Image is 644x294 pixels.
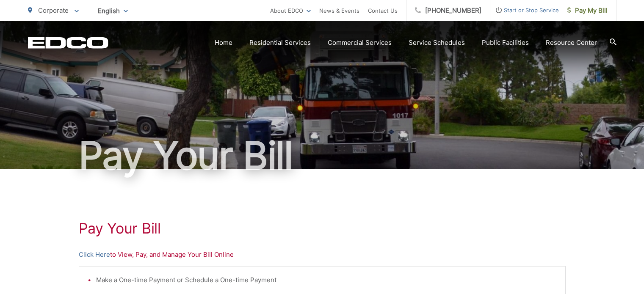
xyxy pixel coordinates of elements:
[546,38,597,48] a: Resource Center
[215,38,232,48] a: Home
[96,275,557,285] li: Make a One-time Payment or Schedule a One-time Payment
[249,38,311,48] a: Residential Services
[79,250,566,260] p: to View, Pay, and Manage Your Bill Online
[409,38,465,48] a: Service Schedules
[28,135,616,177] h1: Pay Your Bill
[567,5,608,16] span: Pay My Bill
[79,220,566,237] h1: Pay Your Bill
[79,250,110,260] a: Click Here
[482,38,529,48] a: Public Facilities
[28,37,108,49] a: EDCD logo. Return to the homepage.
[38,6,69,14] span: Corporate
[270,5,311,16] a: About EDCO
[328,38,392,48] a: Commercial Services
[368,5,398,16] a: Contact Us
[91,3,134,18] span: English
[319,5,359,16] a: News & Events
